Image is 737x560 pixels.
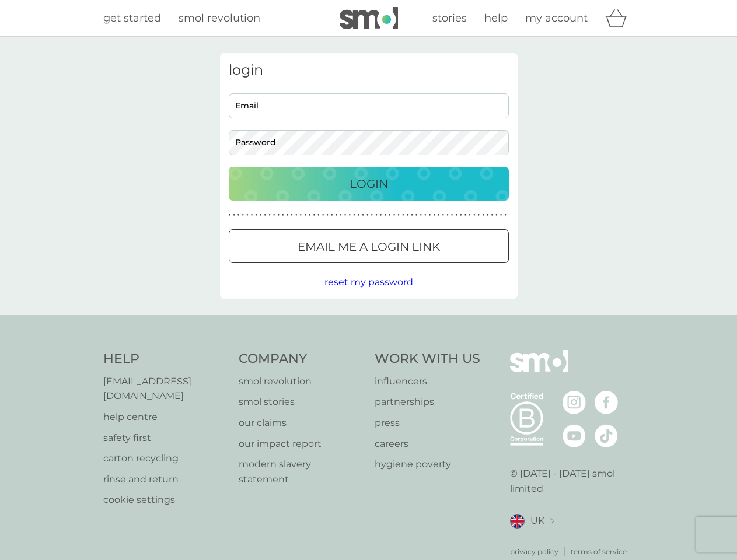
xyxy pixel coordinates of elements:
[469,212,471,218] p: ●
[510,546,558,557] p: privacy policy
[255,212,257,218] p: ●
[563,391,586,414] img: visit the smol Instagram page
[451,212,453,218] p: ●
[239,415,363,430] a: our claims
[432,12,467,24] span: stories
[229,229,509,263] button: Email me a login link
[375,374,480,389] a: influencers
[273,212,275,218] p: ●
[375,415,480,430] a: press
[375,436,480,452] a: careers
[326,212,329,218] p: ●
[103,12,161,24] span: get started
[487,212,489,218] p: ●
[510,514,525,528] img: UK flag
[429,212,431,218] p: ●
[550,518,554,524] img: select a new location
[291,212,293,218] p: ●
[455,212,457,218] p: ●
[309,212,311,218] p: ●
[438,212,440,218] p: ●
[504,212,507,218] p: ●
[350,174,388,193] p: Login
[375,394,480,409] a: partnerships
[464,212,467,218] p: ●
[389,212,391,218] p: ●
[595,424,618,447] img: visit the smol Tiktok page
[103,472,228,487] a: rinse and return
[239,394,363,409] p: smol stories
[313,212,315,218] p: ●
[277,212,280,218] p: ●
[460,212,462,218] p: ●
[407,212,409,218] p: ●
[103,10,161,27] a: get started
[300,212,302,218] p: ●
[384,212,386,218] p: ●
[484,12,508,24] span: help
[411,212,413,218] p: ●
[605,6,634,30] div: basket
[510,350,568,390] img: smol
[103,374,228,404] p: [EMAIL_ADDRESS][DOMAIN_NAME]
[340,7,398,29] img: smol
[393,212,396,218] p: ●
[179,10,260,27] a: smol revolution
[340,212,342,218] p: ●
[353,212,355,218] p: ●
[571,546,627,557] p: terms of service
[260,212,262,218] p: ●
[525,10,588,27] a: my account
[473,212,476,218] p: ●
[251,212,253,218] p: ●
[510,466,634,496] p: © [DATE] - [DATE] smol limited
[103,430,228,446] a: safety first
[375,457,480,472] a: hygiene poverty
[402,212,404,218] p: ●
[442,212,445,218] p: ●
[344,212,347,218] p: ●
[358,212,360,218] p: ●
[375,212,378,218] p: ●
[295,212,298,218] p: ●
[304,212,306,218] p: ●
[239,350,363,368] h4: Company
[525,12,588,24] span: my account
[432,10,467,27] a: stories
[239,436,363,452] p: our impact report
[317,212,320,218] p: ●
[484,10,508,27] a: help
[530,513,544,528] span: UK
[478,212,480,218] p: ●
[348,212,351,218] p: ●
[103,409,228,425] a: help centre
[375,350,480,368] h4: Work With Us
[397,212,400,218] p: ●
[424,212,427,218] p: ●
[103,451,228,466] a: carton recycling
[482,212,484,218] p: ●
[282,212,284,218] p: ●
[103,492,228,508] a: cookie settings
[331,212,333,218] p: ●
[298,237,440,256] p: Email me a login link
[446,212,449,218] p: ●
[420,212,422,218] p: ●
[264,212,267,218] p: ●
[229,212,231,218] p: ●
[336,212,338,218] p: ●
[371,212,373,218] p: ●
[239,374,363,389] a: smol revolution
[324,275,413,290] button: reset my password
[287,212,289,218] p: ●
